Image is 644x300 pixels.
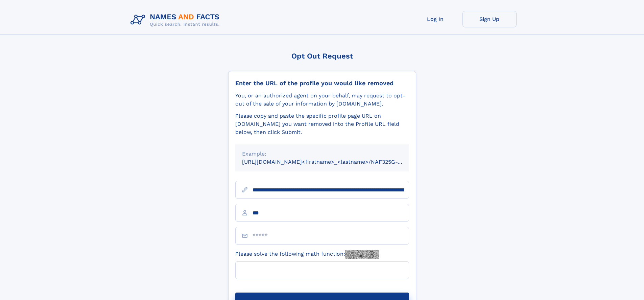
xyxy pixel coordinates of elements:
[235,92,409,108] div: You, or an authorized agent on your behalf, may request to opt-out of the sale of your informatio...
[235,79,409,87] div: Enter the URL of the profile you would like removed
[242,150,402,158] div: Example:
[408,11,462,27] a: Log In
[462,11,517,27] a: Sign Up
[235,112,409,136] div: Please copy and paste the specific profile page URL on [DOMAIN_NAME] you want removed into the Pr...
[235,250,379,259] label: Please solve the following math function:
[228,52,416,60] div: Opt Out Request
[242,159,422,165] small: [URL][DOMAIN_NAME]<firstname>_<lastname>/NAF325G-xxxxxxxx
[128,11,225,29] img: Logo Names and Facts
